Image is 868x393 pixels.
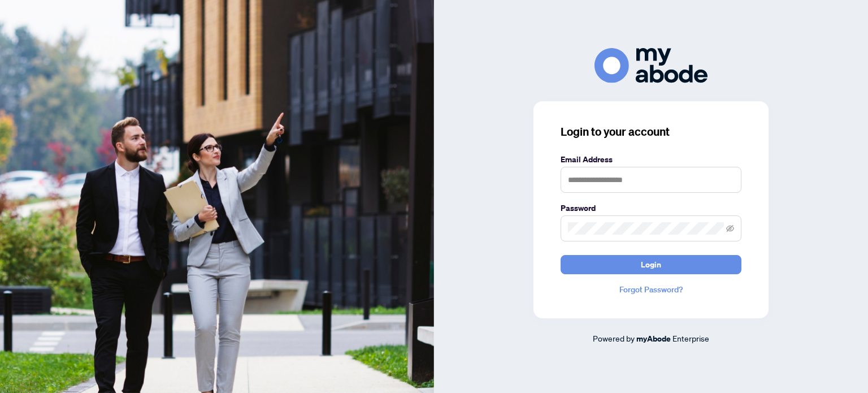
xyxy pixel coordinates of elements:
[641,256,661,274] span: Login
[726,224,734,232] span: eye-invisible
[561,153,741,166] label: Email Address
[594,48,708,83] img: ma-logo
[561,124,741,140] h3: Login to your account
[561,255,741,274] button: Login
[561,283,741,296] a: Forgot Password?
[672,333,709,343] span: Enterprise
[636,332,671,345] a: myAbode
[593,333,635,343] span: Powered by
[561,202,741,214] label: Password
